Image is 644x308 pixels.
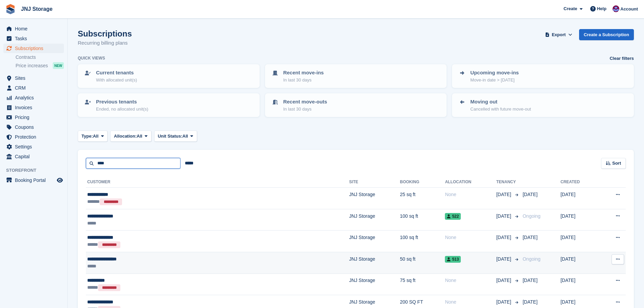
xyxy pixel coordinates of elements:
td: [DATE] [560,231,598,252]
a: menu [3,142,64,151]
p: In last 30 days [283,77,324,84]
p: Current tenants [96,69,137,77]
td: [DATE] [560,252,598,274]
span: Export [552,31,566,38]
td: 100 sq ft [400,231,445,252]
a: Current tenants With allocated unit(s) [78,65,259,87]
span: Price increases [16,63,48,69]
a: JNJ Storage [18,3,55,15]
a: menu [3,34,64,43]
th: Allocation [445,177,496,188]
p: Cancelled with future move-out [470,106,531,113]
img: stora-icon-8386f47178a22dfd0bd8f6a31ec36ba5ce8667c1dd55bd0f319d3a0aa187defe.svg [5,4,16,14]
span: Home [15,24,55,33]
a: menu [3,132,64,142]
span: [DATE] [496,299,512,306]
th: Booking [400,177,445,188]
a: menu [3,73,64,83]
p: Moving out [470,98,531,106]
span: Invoices [15,103,55,112]
a: Price increases NEW [16,62,64,69]
div: None [445,234,496,241]
p: Upcoming move-ins [470,69,519,77]
span: Ongoing [523,213,541,219]
p: Recent move-ins [283,69,324,77]
p: Move-in date > [DATE] [470,77,519,84]
span: Sort [612,160,621,167]
td: [DATE] [560,274,598,295]
td: JNJ Storage [349,274,400,295]
span: 513 [445,256,461,263]
span: Pricing [15,113,55,122]
a: Recent move-outs In last 30 days [266,94,446,116]
p: Previous tenants [96,98,148,106]
span: Allocation: [114,133,137,140]
a: Moving out Cancelled with future move-out [453,94,633,116]
button: Export [544,29,574,40]
span: Create [564,5,577,12]
a: Create a Subscription [579,29,634,40]
span: Settings [15,142,55,151]
span: Ongoing [523,256,541,262]
span: Booking Portal [15,175,55,185]
div: NEW [53,62,64,69]
span: [DATE] [523,278,538,283]
p: Ended, no allocated unit(s) [96,106,148,113]
button: Unit Status: All [154,131,197,142]
a: menu [3,122,64,132]
span: Tasks [15,34,55,43]
div: None [445,299,496,306]
a: menu [3,93,64,102]
th: Customer [86,177,349,188]
span: Type: [81,133,93,140]
span: [DATE] [523,299,538,305]
th: Tenancy [496,177,520,188]
td: 50 sq ft [400,252,445,274]
span: 522 [445,213,461,220]
td: [DATE] [560,209,598,231]
td: 75 sq ft [400,274,445,295]
a: Contracts [16,54,64,61]
span: Coupons [15,122,55,132]
img: Jonathan Scrase [613,5,619,12]
span: [DATE] [523,235,538,240]
span: Sites [15,73,55,83]
span: Storefront [6,167,67,174]
a: Previous tenants Ended, no allocated unit(s) [78,94,259,116]
td: JNJ Storage [349,188,400,209]
span: Help [597,5,606,12]
span: [DATE] [496,277,512,284]
td: 100 sq ft [400,209,445,231]
span: [DATE] [523,192,538,197]
td: JNJ Storage [349,209,400,231]
button: Allocation: All [110,131,151,142]
span: All [93,133,99,140]
a: menu [3,175,64,185]
th: Created [560,177,598,188]
button: Type: All [78,131,108,142]
p: Recent move-outs [283,98,327,106]
a: menu [3,103,64,112]
a: menu [3,24,64,33]
a: menu [3,113,64,122]
h6: Quick views [78,55,105,61]
span: [DATE] [496,191,512,198]
td: JNJ Storage [349,231,400,252]
span: [DATE] [496,213,512,220]
td: [DATE] [560,188,598,209]
span: Account [620,6,638,13]
div: None [445,277,496,284]
a: Preview store [56,176,64,184]
span: [DATE] [496,234,512,241]
span: Subscriptions [15,44,55,53]
td: 25 sq ft [400,188,445,209]
th: Site [349,177,400,188]
span: Protection [15,132,55,142]
span: All [183,133,188,140]
p: With allocated unit(s) [96,77,137,84]
div: None [445,191,496,198]
h1: Subscriptions [78,29,132,38]
p: In last 30 days [283,106,327,113]
a: menu [3,83,64,93]
span: All [137,133,142,140]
